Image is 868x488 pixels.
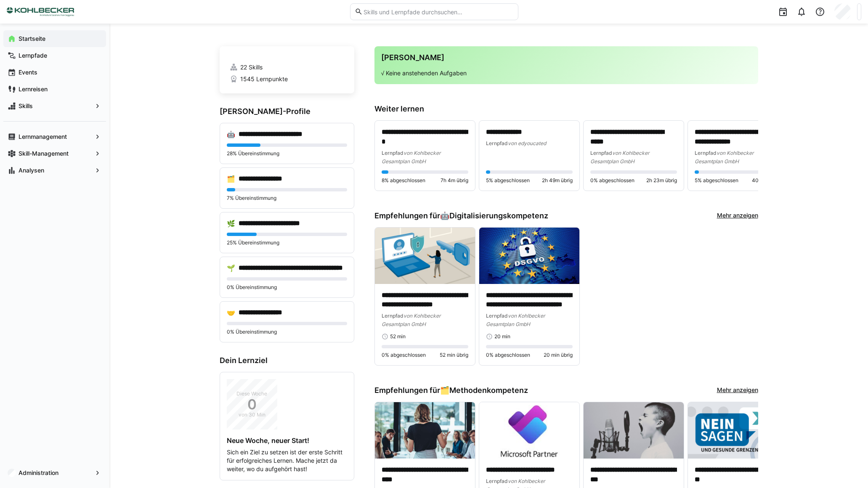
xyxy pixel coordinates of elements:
span: Digitalisierungskompetenz [449,211,548,220]
span: 5% abgeschlossen [695,177,738,184]
span: Lernpfad [695,150,717,156]
h3: Empfehlungen für [374,211,548,220]
span: 5% abgeschlossen [486,177,530,184]
span: Lernpfad [486,313,508,319]
p: 7% Übereinstimmung [227,195,347,202]
div: 🤖 [440,211,548,220]
h3: Empfehlungen für [374,386,528,395]
span: 2h 49m übrig [542,177,573,184]
div: 🗂️ [440,386,528,395]
img: image [479,228,579,284]
span: Lernpfad [590,150,612,156]
p: √ Keine anstehenden Aufgaben [381,69,751,77]
h3: Weiter lernen [374,104,758,114]
span: Lernpfad [382,150,403,156]
a: Mehr anzeigen [717,386,758,395]
span: 0% abgeschlossen [486,352,530,358]
a: Mehr anzeigen [717,211,758,220]
h4: Neue Woche, neuer Start! [227,436,347,445]
span: 1545 Lernpunkte [240,75,288,83]
span: 0% abgeschlossen [590,177,634,184]
p: 0% Übereinstimmung [227,284,347,291]
img: image [375,402,475,459]
h3: [PERSON_NAME] [381,53,751,62]
a: 22 Skills [230,63,344,72]
span: 8% abgeschlossen [382,177,425,184]
span: von Kohlbecker Gesamtplan GmbH [486,313,545,327]
input: Skills und Lernpfade durchsuchen… [363,8,513,16]
img: image [375,228,475,284]
img: image [479,402,579,459]
img: image [688,402,788,459]
span: Methodenkompetenz [449,386,528,395]
span: Lernpfad [486,140,508,146]
p: 0% Übereinstimmung [227,329,347,335]
span: von Kohlbecker Gesamtplan GmbH [382,150,441,164]
h3: Dein Lernziel [220,356,354,365]
div: 🗂️ [227,175,235,183]
span: 7h 4m übrig [441,177,468,184]
h3: [PERSON_NAME]-Profile [220,107,354,116]
p: 25% Übereinstimmung [227,239,347,246]
span: von Kohlbecker Gesamtplan GmbH [382,313,441,327]
span: von Kohlbecker Gesamtplan GmbH [695,150,754,164]
p: 28% Übereinstimmung [227,150,347,157]
div: 🤖 [227,130,235,138]
span: 0% abgeschlossen [382,352,426,358]
span: Lernpfad [486,478,508,484]
p: Sich ein Ziel zu setzen ist der erste Schritt für erfolgreiches Lernen. Mache jetzt da weiter, wo... [227,448,347,473]
span: 22 Skills [240,63,263,72]
span: Lernpfad [382,313,403,319]
img: image [584,402,684,459]
div: 🤝 [227,308,235,317]
span: 20 min [494,333,510,340]
span: 20 min übrig [544,352,573,358]
span: 52 min übrig [440,352,468,358]
span: von Kohlbecker Gesamtplan GmbH [590,150,649,164]
span: 52 min [390,333,406,340]
span: 40 min übrig [752,177,781,184]
span: von edyoucated [508,140,546,146]
div: 🌱 [227,264,235,272]
div: 🌿 [227,219,235,228]
span: 2h 23m übrig [646,177,677,184]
